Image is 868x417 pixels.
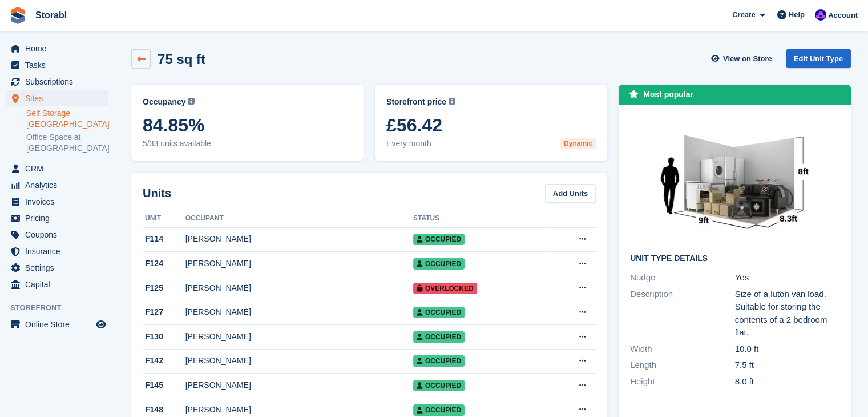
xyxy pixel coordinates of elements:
a: menu [6,177,108,193]
div: [PERSON_NAME] [185,355,413,367]
div: Yes [735,271,840,284]
div: Nudge [630,271,735,284]
a: menu [6,276,108,292]
span: Tasks [25,57,94,73]
div: F148 [143,404,185,416]
img: icon-info-grey-7440780725fd019a000dd9b08b2336e03edf1995a4989e88bcd33f0948082b44.svg [449,98,455,105]
div: 7.5 ft [735,359,840,372]
span: View on Store [723,53,772,65]
div: Most popular [643,89,693,101]
span: Occupied [413,355,465,367]
h2: Unit Type details [630,254,839,263]
span: Create [732,9,755,21]
div: Width [630,343,735,356]
div: [PERSON_NAME] [185,258,413,270]
a: menu [6,57,108,73]
a: menu [6,41,108,57]
div: F127 [143,306,185,318]
a: View on Store [710,49,777,68]
span: Overlocked [413,283,477,294]
span: Sites [25,90,94,106]
div: [PERSON_NAME] [185,233,413,245]
div: F142 [143,355,185,367]
div: F145 [143,379,185,391]
a: Add Units [545,184,596,203]
a: menu [6,210,108,226]
div: F114 [143,233,185,245]
span: 84.85% [143,115,352,135]
span: 5/33 units available [143,138,352,150]
h2: 75 sq ft [158,51,205,67]
span: Coupons [25,227,94,243]
div: Length [630,359,735,372]
img: Bailey Hunt [815,9,826,21]
div: Dynamic [560,138,596,149]
th: Status [413,210,546,228]
a: menu [6,316,108,332]
span: Occupied [413,234,465,245]
a: Preview store [94,318,108,331]
span: £56.42 [386,115,596,135]
a: menu [6,74,108,90]
span: Analytics [25,177,94,193]
div: 8.0 ft [735,375,840,388]
div: [PERSON_NAME] [185,379,413,391]
span: CRM [25,161,94,177]
img: icon-info-grey-7440780725fd019a000dd9b08b2336e03edf1995a4989e88bcd33f0948082b44.svg [188,98,195,105]
span: Capital [25,276,94,292]
h2: Units [143,185,171,202]
div: [PERSON_NAME] [185,404,413,416]
div: F130 [143,331,185,343]
span: Occupancy [143,96,185,108]
span: Occupied [413,331,465,343]
span: Storefront price [386,96,446,108]
a: menu [6,90,108,106]
a: menu [6,243,108,259]
th: Occupant [185,210,413,228]
img: stora-icon-8386f47178a22dfd0bd8f6a31ec36ba5ce8667c1dd55bd0f319d3a0aa187defe.svg [9,7,26,24]
span: Occupied [413,380,465,391]
div: Height [630,375,735,388]
span: Storefront [10,302,114,314]
span: Occupied [413,258,465,270]
img: 75.jpg [649,117,821,245]
span: Invoices [25,194,94,210]
a: menu [6,227,108,243]
span: Help [789,9,805,21]
div: F125 [143,282,185,294]
a: Self Storage [GEOGRAPHIC_DATA] [26,108,108,130]
div: [PERSON_NAME] [185,331,413,343]
span: Pricing [25,210,94,226]
span: Occupied [413,307,465,318]
span: Home [25,41,94,57]
span: Account [828,10,858,21]
div: [PERSON_NAME] [185,282,413,294]
span: Online Store [25,316,94,332]
div: Size of a luton van load. Suitable for storing the contents of a 2 bedroom flat. [735,288,840,339]
a: menu [6,260,108,276]
a: menu [6,194,108,210]
a: menu [6,161,108,177]
span: Subscriptions [25,74,94,90]
a: Edit Unit Type [786,49,851,68]
div: F124 [143,258,185,270]
span: Insurance [25,243,94,259]
th: Unit [143,210,185,228]
div: [PERSON_NAME] [185,306,413,318]
span: Occupied [413,404,465,416]
a: Office Space at [GEOGRAPHIC_DATA] [26,132,108,154]
span: Every month [386,138,596,150]
div: Description [630,288,735,339]
div: 10.0 ft [735,343,840,356]
span: Settings [25,260,94,276]
a: Storabl [31,6,71,25]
